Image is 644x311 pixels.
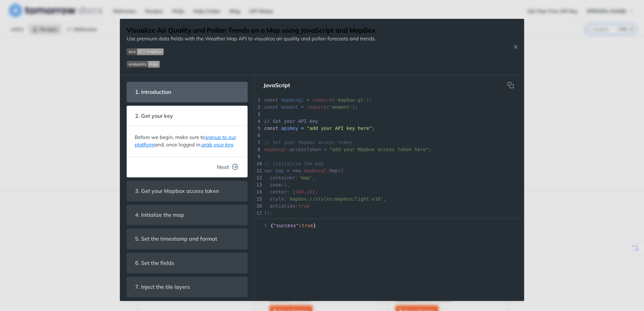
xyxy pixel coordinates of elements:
span: "add your API key here" [307,126,372,131]
span: 3 [284,182,287,187]
span: : [264,203,310,209]
span: 'map' [298,175,312,180]
span: ; [372,126,375,131]
span: 5. Set the timestamp and format [130,232,222,245]
span: = [301,104,304,110]
p: Use premium data fields with the Weather Map API to visualize air quality and pollen forecasts an... [127,35,376,43]
section: 1. Introduction [127,82,248,102]
span: 40 [307,189,312,195]
span: ( ); [264,104,358,110]
span: style [270,196,284,202]
span: "success" [273,223,299,228]
span: mapboxgl [304,168,326,173]
span: accessToken [290,147,321,152]
span: mapboxgl [281,97,304,103]
div: 16 [255,203,261,210]
span: 3. Get your Mapbox access token [130,184,224,198]
svg: hidden [507,82,514,89]
span: require [312,97,332,103]
img: env [127,48,164,55]
span: = [324,147,326,152]
span: : , [264,175,315,180]
span: : [ , ], [264,189,318,195]
img: endpoint [127,61,160,68]
span: 2. Get your key [130,109,178,123]
span: map [276,168,284,173]
section: 7. Inject the tile layers [127,277,248,297]
div: 7 [255,139,261,146]
span: Next [217,163,229,171]
div: 4 [255,118,261,125]
span: = [307,97,309,103]
section: 2. Get your keyBefore we begin, make sure tosignup to our platformand, once logged in,grab your k... [127,106,248,177]
div: 11 [255,167,261,174]
div: 2 [255,104,261,111]
span: const [264,104,278,110]
span: new [292,168,301,173]
span: 6. Set the fields [130,256,179,270]
span: . ({ [264,168,344,173]
div: 6 [255,132,261,139]
span: // Set your Mapbox access token [264,140,352,145]
span: }); [264,210,272,216]
span: container [270,175,295,180]
div: { : } [255,222,524,229]
div: 9 [255,153,261,160]
span: antialias [270,203,295,209]
div: 12 [255,174,261,181]
section: 6. Set the fields [127,253,248,273]
span: center [270,189,287,195]
div: 13 [255,181,261,188]
span: 4. Initialize the map [130,208,189,221]
span: Expand image [127,48,376,56]
span: Expand image [127,60,376,68]
span: ( ); [264,97,372,103]
span: "add your Mapbox access token here" [329,147,429,152]
span: const [264,126,278,131]
span: // initialize the map [264,161,324,166]
span: true [298,203,310,209]
span: . ; [264,147,431,152]
span: 7. Inject the tile layers [130,280,195,293]
span: : , [264,182,290,187]
span: moment [281,104,298,110]
span: const [264,97,278,103]
div: 17 [255,210,261,217]
div: 14 [255,188,261,196]
span: 980 [295,189,304,195]
section: 5. Set the timestamp and format [127,229,248,249]
span: // Set your API key [264,118,318,124]
button: Next [212,160,244,174]
section: 3. Get your Mapbox access token [127,181,248,201]
p: Before we begin, make sure to and, once logged in, . [135,134,239,149]
span: mapboxgl [264,147,287,152]
span: require [307,104,326,110]
span: = [301,126,304,131]
span: 1. Introduction [130,85,176,99]
span: 1 [255,222,269,229]
div: 10 [255,160,261,167]
a: grab your key [201,141,233,148]
span: = [287,168,289,173]
span: true [302,223,313,228]
button: Copy [504,78,517,92]
span: Map [329,168,338,173]
span: var [264,168,272,173]
section: 4. Initialize the map [127,205,248,225]
div: 5 [255,125,261,132]
div: 3 [255,111,261,118]
button: JavaScript [258,78,295,92]
div: 1 [255,97,261,104]
span: 'mapbox-gl' [335,97,366,103]
span: : , [264,196,386,202]
h1: Visualize Air Quality and Pollen Trends on a Map using JavaScript and MapBox [127,26,376,35]
span: 'moment' [329,104,352,110]
span: zoom [270,182,281,187]
button: Close Recipe [511,43,521,50]
div: 8 [255,146,261,153]
span: apiKey [281,126,298,131]
div: 15 [255,196,261,203]
span: 'mapbox://styles/mapbox/light-v10' [287,196,383,202]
